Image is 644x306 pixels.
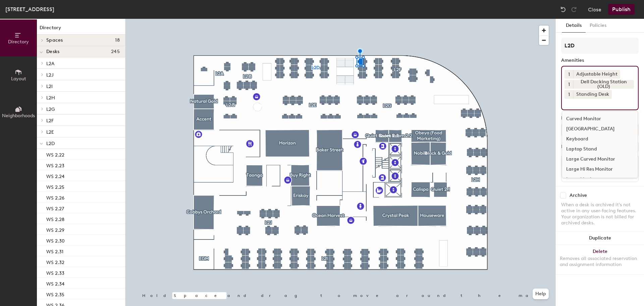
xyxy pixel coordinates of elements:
[46,161,64,169] p: WS 2.23
[2,113,35,119] span: Neighborhoods
[586,19,610,33] button: Policies
[562,114,638,124] div: Curved Monitor
[561,202,639,226] div: When a desk is archived it's not active in any user-facing features. Your organization is not bil...
[46,38,63,43] span: Spaces
[573,70,620,79] div: Adjustable Height
[46,268,64,276] p: WS 2.33
[570,193,587,198] div: Archive
[568,91,570,98] span: 1
[46,95,55,101] span: L2H
[588,4,601,15] button: Close
[46,193,64,201] p: WS 2.26
[46,247,63,255] p: WS 2.31
[562,174,638,184] div: Large Monitor
[556,245,644,274] button: DeleteRemoves all associated reservation and assignment information
[561,124,639,136] button: Assigned
[46,150,64,158] p: WS 2.22
[562,134,638,144] div: Keyboard
[573,90,612,99] div: Standing Desk
[5,5,54,13] div: [STREET_ADDRESS]
[46,204,64,212] p: WS 2.27
[46,106,55,112] span: L2G
[571,6,577,13] img: Redo
[46,129,54,135] span: L2E
[46,141,55,146] span: L2D
[46,182,64,190] p: WS 2.25
[565,90,573,99] button: 1
[115,38,120,43] span: 18
[568,71,570,78] span: 1
[46,118,54,124] span: L2F
[46,49,59,54] span: Desks
[562,144,638,154] div: Laptop Stand
[533,289,549,299] button: Help
[46,290,64,298] p: WS 2.35
[560,6,567,13] img: Undo
[46,236,65,244] p: WS 2.30
[560,256,640,268] div: Removes all associated reservation and assignment information
[111,49,120,54] span: 245
[568,81,570,88] span: 1
[556,231,644,245] button: Duplicate
[46,215,64,222] p: WS 2.28
[608,4,635,15] button: Publish
[562,154,638,164] div: Large Curved Monitor
[37,24,125,35] h1: Directory
[562,19,586,33] button: Details
[562,124,638,134] div: [GEOGRAPHIC_DATA]
[565,70,573,79] button: 1
[573,80,634,89] div: Dell Docking Station (OLD)
[46,225,64,233] p: WS 2.29
[561,116,639,121] div: Desk Type
[8,39,29,45] span: Directory
[46,279,64,287] p: WS 2.34
[565,80,573,89] button: 1
[561,58,639,63] div: Amenities
[11,76,26,82] span: Layout
[46,258,64,265] p: WS 2.32
[561,144,574,149] div: Desks
[46,172,64,179] p: WS 2.24
[46,84,53,89] span: L2I
[562,164,638,174] div: Large Hi Res Monitor
[46,72,54,78] span: L2J
[46,61,54,67] span: L2A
